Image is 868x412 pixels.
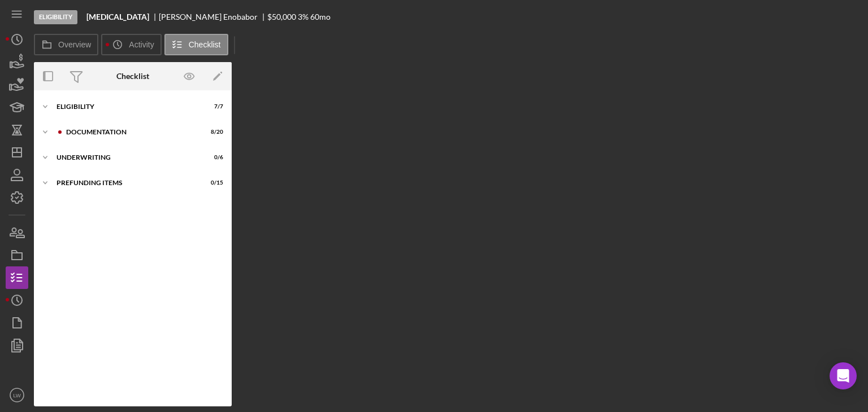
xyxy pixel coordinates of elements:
[34,34,98,55] button: Overview
[101,34,161,55] button: Activity
[34,10,77,24] div: Eligibility
[310,12,331,21] div: 60 mo
[203,154,223,161] div: 0 / 6
[203,129,223,135] div: 8 / 20
[116,72,149,81] div: Checklist
[13,392,21,398] text: LW
[58,40,91,49] label: Overview
[830,362,857,389] div: Open Intercom Messenger
[203,179,223,186] div: 0 / 15
[203,103,223,110] div: 7 / 7
[6,384,28,406] button: LW
[57,154,195,161] div: Underwriting
[267,12,296,21] span: $50,000
[159,12,267,21] div: [PERSON_NAME] Enobabor
[57,103,195,110] div: Eligibility
[164,34,228,55] button: Checklist
[57,179,195,186] div: Prefunding Items
[189,40,221,49] label: Checklist
[298,12,309,21] div: 3 %
[129,40,154,49] label: Activity
[86,12,149,21] b: [MEDICAL_DATA]
[66,129,195,135] div: Documentation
